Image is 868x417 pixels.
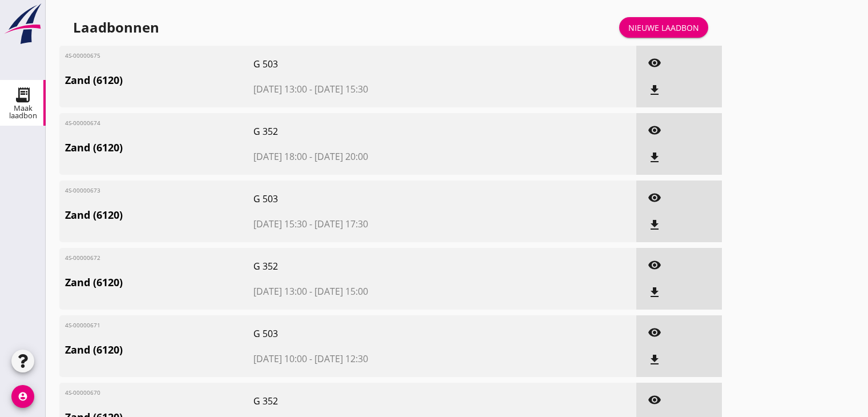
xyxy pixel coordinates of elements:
[628,22,699,34] div: Nieuwe laadbon
[253,57,489,71] span: G 503
[2,3,43,45] img: logo-small.a267ee39.svg
[65,207,253,223] span: Zand (6120)
[253,259,489,273] span: G 352
[253,352,489,366] span: [DATE] 10:00 - [DATE] 12:30
[648,393,661,407] i: visibility
[253,217,489,231] span: [DATE] 15:30 - [DATE] 17:30
[648,326,661,339] i: visibility
[648,218,661,232] i: file_download
[648,258,661,272] i: visibility
[648,56,661,70] i: visibility
[253,125,489,138] span: G 352
[65,321,105,330] span: 4S-00000671
[253,327,489,340] span: G 503
[65,119,105,127] span: 4S-00000674
[253,150,489,163] span: [DATE] 18:00 - [DATE] 20:00
[253,192,489,206] span: G 503
[648,123,661,137] i: visibility
[65,140,253,155] span: Zand (6120)
[65,342,253,358] span: Zand (6120)
[65,388,105,397] span: 4S-00000670
[648,353,661,367] i: file_download
[73,18,159,37] div: Laadbonnen
[65,51,105,60] span: 4S-00000675
[253,82,489,96] span: [DATE] 13:00 - [DATE] 15:30
[65,73,253,88] span: Zand (6120)
[648,151,661,165] i: file_download
[619,17,708,38] a: Nieuwe laadbon
[253,394,489,408] span: G 352
[65,275,253,290] span: Zand (6120)
[648,286,661,299] i: file_download
[11,385,34,408] i: account_circle
[648,191,661,205] i: visibility
[65,186,105,195] span: 4S-00000673
[648,83,661,97] i: file_download
[253,284,489,298] span: [DATE] 13:00 - [DATE] 15:00
[65,254,105,262] span: 4S-00000672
